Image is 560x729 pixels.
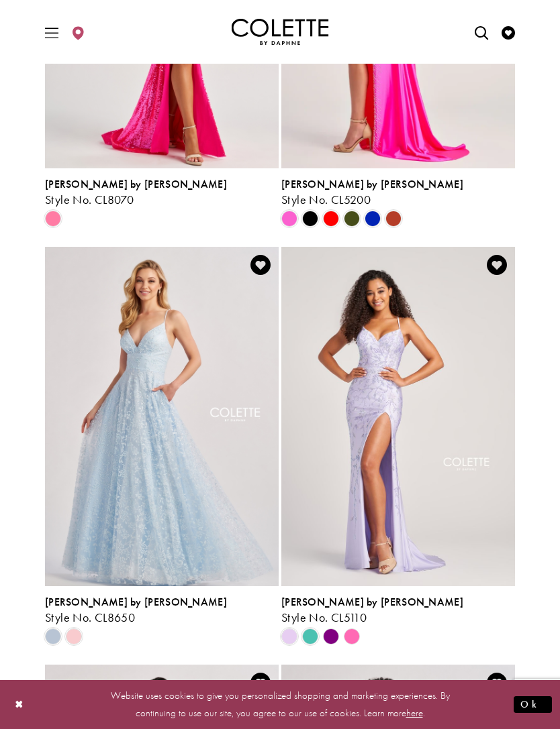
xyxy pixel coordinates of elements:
i: Purple [323,628,339,644]
div: Colette by Daphne Style No. CL8650 [45,596,279,624]
a: Add to Wishlist [246,251,275,279]
a: Visit Store Locator page [68,13,88,50]
span: [PERSON_NAME] by [PERSON_NAME] [281,177,463,191]
div: Colette by Daphne Style No. CL5110 [281,596,515,624]
i: Cotton Candy [45,211,61,227]
i: Ice Blue [45,628,61,644]
p: Website uses cookies to give you personalized shopping and marketing experiences. By continuing t... [97,686,463,722]
div: Colette by Daphne Style No. CL8070 [45,178,279,207]
span: [PERSON_NAME] by [PERSON_NAME] [45,177,227,191]
a: Add to Wishlist [483,251,511,279]
a: Colette by Daphne Homepage [232,19,329,46]
span: [PERSON_NAME] by [PERSON_NAME] [45,595,227,609]
span: [PERSON_NAME] by [PERSON_NAME] [281,595,463,609]
span: Style No. CL5110 [281,610,367,625]
div: Header Menu Left. Buttons: Hamburger menu , Store Locator [39,11,92,54]
i: Black [302,211,318,227]
span: Style No. CL5200 [281,192,371,207]
a: Visit Wishlist Page [498,13,518,50]
i: Neon Pink [281,211,297,227]
a: Add to Wishlist [246,669,275,697]
i: Pink [344,628,360,644]
button: Submit Dialog [514,696,552,713]
i: Lilac [281,628,297,644]
a: Visit Colette by Daphne Style No. CL5110 Page [281,247,515,586]
span: Toggle Main Navigation Menu [42,13,62,50]
span: Style No. CL8070 [45,192,134,207]
i: Ice Pink [66,628,82,644]
span: Style No. CL8650 [45,610,135,625]
i: Aqua [302,628,318,644]
a: Visit Colette by Daphne Style No. CL8650 Page [45,247,279,586]
i: Red [323,211,339,227]
div: Header Menu. Buttons: Search, Wishlist [469,11,522,54]
i: Sienna [385,211,402,227]
i: Royal Blue [365,211,381,227]
a: Add to Wishlist [483,669,511,697]
i: Olive [344,211,360,227]
a: Open Search dialog [471,13,492,50]
button: Close Dialog [8,693,31,716]
a: here [406,706,423,720]
img: Colette by Daphne [232,19,329,46]
div: Colette by Daphne Style No. CL5200 [281,178,515,207]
